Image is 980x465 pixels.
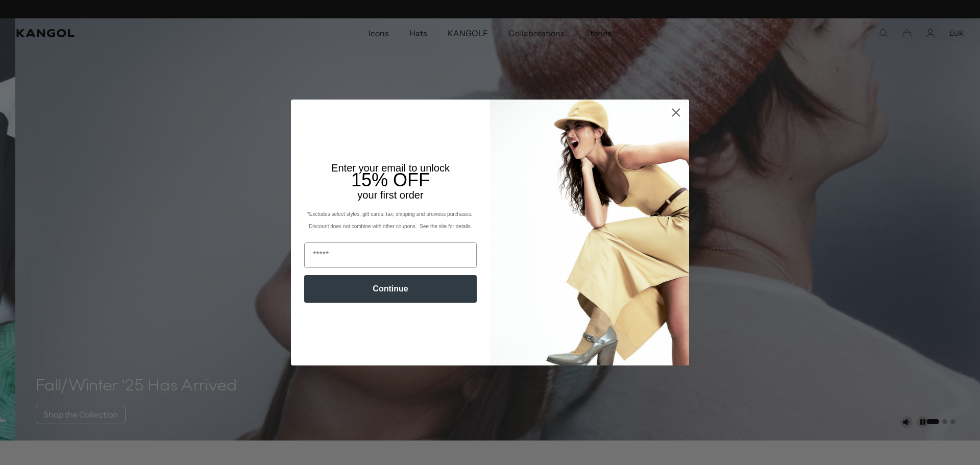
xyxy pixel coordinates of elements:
[667,104,685,121] button: Close dialog
[304,242,477,268] input: Email
[357,189,423,201] span: your first order
[331,162,450,174] span: Enter your email to unlock
[307,211,474,229] span: *Excludes select styles, gift cards, tax, shipping and previous purchases. Discount does not comb...
[351,169,430,190] span: 15% OFF
[490,100,689,365] img: 93be19ad-e773-4382-80b9-c9d740c9197f.jpeg
[304,275,477,303] button: Continue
